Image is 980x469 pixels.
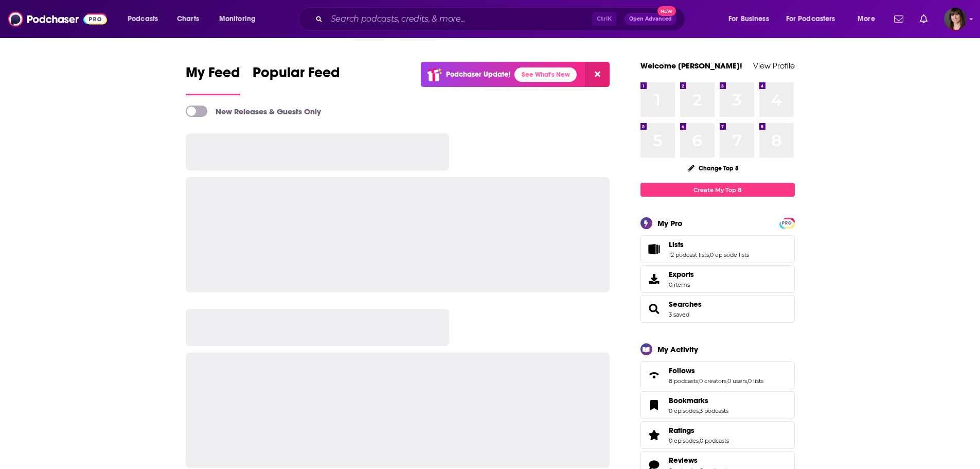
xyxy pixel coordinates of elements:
[253,64,340,88] span: Popular Feed
[186,106,321,117] a: New Releases & Guests Only
[747,377,748,385] span: ,
[944,8,967,30] button: Show profile menu
[8,9,107,29] img: Podchaser - Follow, Share and Rate Podcasts
[781,219,793,227] span: PRO
[781,219,793,227] a: PRO
[944,8,967,30] span: Logged in as AKChaney
[640,391,795,419] span: Bookmarks
[748,377,763,385] a: 0 lists
[644,398,665,412] a: Bookmarks
[669,311,689,318] a: 3 saved
[721,11,782,27] button: open menu
[128,12,158,26] span: Podcasts
[709,251,710,258] span: ,
[726,377,727,385] span: ,
[669,300,702,309] a: Searches
[669,396,708,405] span: Bookmarks
[640,183,795,197] a: Create My Top 8
[779,11,850,27] button: open menu
[177,12,199,26] span: Charts
[644,428,665,442] a: Ratings
[669,426,729,435] a: Ratings
[669,407,699,414] a: 0 episodes
[699,377,726,385] a: 0 creators
[219,12,256,26] span: Monitoring
[669,437,699,444] a: 0 episodes
[669,377,698,385] a: 8 podcasts
[944,8,967,30] img: User Profile
[644,368,665,383] a: Follows
[669,456,729,465] a: Reviews
[669,396,728,405] a: Bookmarks
[186,64,240,88] span: My Feed
[850,11,888,27] button: open menu
[170,11,205,27] a: Charts
[657,6,676,16] span: New
[700,437,729,444] a: 0 podcasts
[186,64,240,95] a: My Feed
[669,270,694,279] span: Exports
[640,235,795,263] span: Lists
[640,295,795,323] span: Searches
[253,64,340,95] a: Popular Feed
[640,361,795,389] span: Follows
[669,251,709,258] a: 12 podcast lists
[514,67,577,82] a: See What's New
[858,12,875,26] span: More
[669,240,749,249] a: Lists
[699,407,700,414] span: ,
[625,13,676,25] button: Open AdvancedNew
[327,11,592,27] input: Search podcasts, credits, & more...
[699,437,700,444] span: ,
[698,377,699,385] span: ,
[700,407,728,414] a: 3 podcasts
[890,10,907,28] a: Show notifications dropdown
[728,12,769,26] span: For Business
[669,456,698,465] span: Reviews
[446,70,510,79] p: Podchaser Update!
[644,302,665,316] a: Searches
[669,281,694,288] span: 0 items
[786,12,835,26] span: For Podcasters
[753,61,795,71] a: View Profile
[669,426,694,435] span: Ratings
[629,16,672,22] span: Open Advanced
[916,10,932,28] a: Show notifications dropdown
[682,162,745,175] button: Change Top 8
[308,7,695,31] div: Search podcasts, credits, & more...
[592,12,616,26] span: Ctrl K
[640,61,742,71] a: Welcome [PERSON_NAME]!
[640,421,795,449] span: Ratings
[669,240,684,249] span: Lists
[644,242,665,256] a: Lists
[710,251,749,258] a: 0 episode lists
[640,265,795,293] a: Exports
[657,344,698,354] div: My Activity
[644,272,665,286] span: Exports
[657,218,683,228] div: My Pro
[727,377,747,385] a: 0 users
[212,11,269,27] button: open menu
[120,11,171,27] button: open menu
[669,366,695,375] span: Follows
[669,366,763,375] a: Follows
